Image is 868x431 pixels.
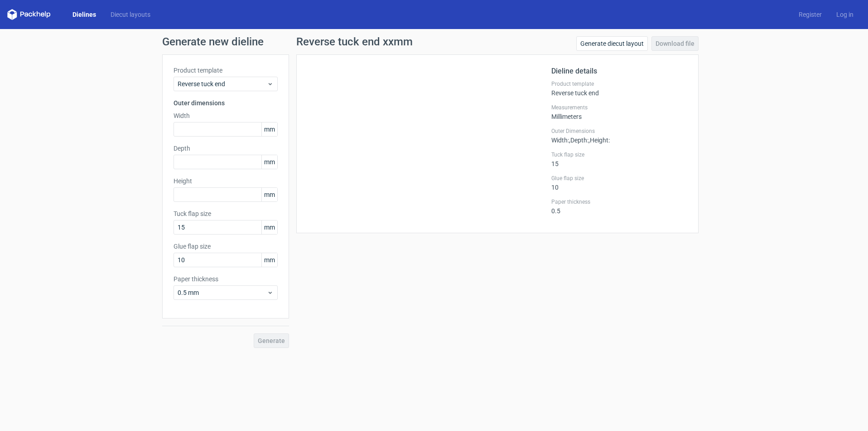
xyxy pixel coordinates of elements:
a: Generate diecut layout [576,36,648,51]
label: Paper thickness [551,198,687,206]
span: mm [261,188,277,201]
h2: Dieline details [551,66,687,77]
span: 0.5 mm [178,288,267,297]
span: mm [261,122,277,136]
div: 15 [551,151,687,167]
h3: Outer dimensions [174,98,278,108]
label: Measurements [551,104,687,111]
span: Reverse tuck end [178,79,267,88]
label: Product template [551,80,687,88]
label: Product template [174,66,278,75]
label: Depth [174,144,278,153]
div: 0.5 [551,198,687,215]
span: mm [261,155,277,169]
div: Millimeters [551,104,687,120]
label: Tuck flap size [174,209,278,218]
span: mm [261,220,277,234]
a: Register [791,10,829,19]
label: Outer Dimensions [551,127,687,135]
label: Width [174,111,278,120]
span: , Depth : [569,137,588,144]
span: Width : [551,137,569,144]
label: Tuck flap size [551,151,687,158]
label: Glue flap size [551,175,687,182]
div: 10 [551,175,687,191]
a: Log in [829,10,861,19]
span: , Height : [588,137,610,144]
a: Dielines [65,10,103,19]
h1: Reverse tuck end xxmm [296,36,413,47]
span: mm [261,253,277,267]
h1: Generate new dieline [162,36,706,47]
label: Height [174,176,278,186]
div: Reverse tuck end [551,80,687,97]
a: Diecut layouts [103,10,158,19]
label: Glue flap size [174,242,278,251]
label: Paper thickness [174,274,278,284]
